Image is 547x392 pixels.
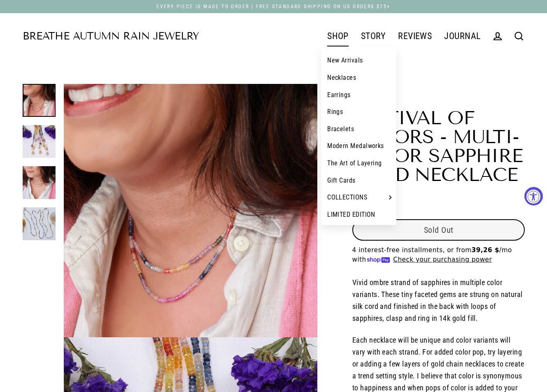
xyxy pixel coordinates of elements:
img: Festival of Colors - Multi-Color Sapphire Gold Necklace alt image | Breathe Autumn Rain Artisan J... [23,207,56,240]
a: JOURNAL [438,26,486,46]
a: Earrings [321,86,396,104]
h1: Festival of Colors - Multi-Color Sapphire Gold Necklace [352,109,525,184]
a: Bracelets [321,121,396,138]
a: REVIEWS [392,26,438,46]
button: Accessibility Widget, click to open [524,187,543,205]
a: LIMITED EDITION [321,206,396,223]
img: Festival of Colors - Multi-Color Sapphire Gold Necklace life style layering image | Breathe Autum... [23,166,56,199]
a: Necklaces [321,69,396,86]
a: The Art of Layering [321,155,396,172]
a: Rings [321,103,396,121]
a: SHOP [321,26,355,46]
button: Sold Out [352,219,525,241]
a: New Arrivals [321,52,396,69]
img: Festival of Colors - Multi-Color Sapphire Gold Necklace detail image | Breathe Autumn Rain Artisa... [23,125,56,158]
a: Breathe Autumn Rain Jewelry [23,31,199,42]
span: Vivid ombre strand of sapphires in multiple color variants. These tiny faceted gems are strung on... [352,278,523,322]
a: STORY [355,26,392,46]
a: Gift Cards [321,172,396,189]
div: Primary [199,26,487,47]
a: COLLECTIONS [321,189,396,206]
a: Modern Medalworks [321,137,396,155]
span: Sold Out [424,225,453,235]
